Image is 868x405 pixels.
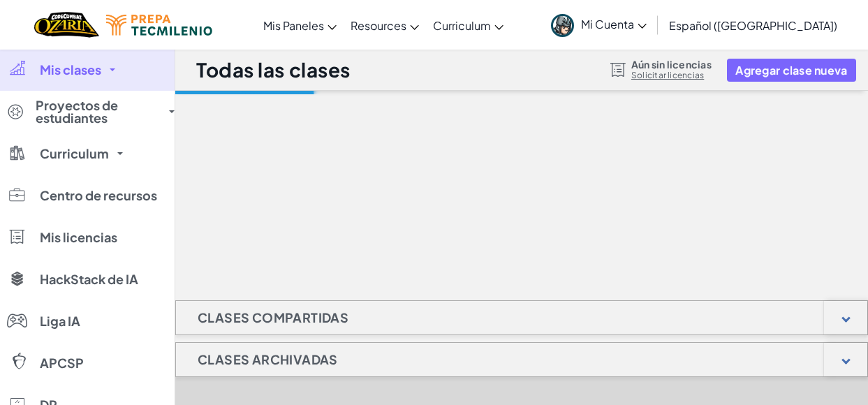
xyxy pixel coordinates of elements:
[36,99,161,124] span: Proyectos de estudiantes
[34,10,99,39] a: Ozaria by CodeCombat logo
[40,189,157,202] span: Centro de recursos
[40,231,117,244] span: Mis licencias
[344,6,426,44] a: Resources
[40,273,138,286] span: HackStack de IA
[176,342,360,377] h1: Clases Archivadas
[727,59,855,82] button: Agregar clase nueva
[426,6,510,44] a: Curriculum
[433,18,491,33] span: Curriculum
[34,10,99,39] img: Home
[176,300,370,335] h1: Clases compartidas
[40,147,109,160] span: Curriculum
[581,17,647,31] span: Mi Cuenta
[106,15,212,36] img: Tecmilenio logo
[196,57,351,83] h1: Todas las clases
[631,59,712,70] span: Aún sin licencias
[351,18,406,33] span: Resources
[551,14,574,37] img: avatar
[631,70,712,81] a: Solicitar licencias
[662,6,844,44] a: Español ([GEOGRAPHIC_DATA])
[263,18,324,33] span: Mis Paneles
[40,315,80,327] span: Liga IA
[256,6,344,44] a: Mis Paneles
[544,3,654,47] a: Mi Cuenta
[40,64,101,76] span: Mis clases
[669,18,837,33] span: Español ([GEOGRAPHIC_DATA])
